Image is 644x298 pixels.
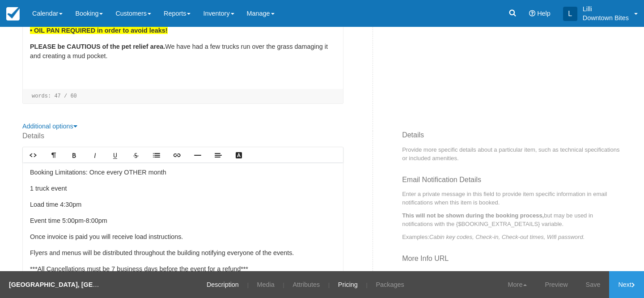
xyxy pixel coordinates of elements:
[250,271,281,298] a: Media
[402,131,622,145] h3: Details
[187,148,208,162] a: Line
[499,271,536,298] a: More
[402,190,622,207] p: Enter a private message in this field to provide item specific information in email notifications...
[6,7,20,21] img: checkfront-main-nav-mini-logo.png
[30,248,336,258] p: Flyers and menus will be distributed throughout the building notifying everyone of the events.
[583,4,629,13] p: Lilli
[30,168,336,178] p: Booking Limitations: Once every OTHER month
[105,148,126,162] a: Underline
[200,271,246,298] a: Description
[64,148,85,162] a: Bold
[22,131,343,141] label: Details
[167,148,187,162] a: Link
[529,10,535,17] i: Help
[536,271,576,298] a: Preview
[27,93,82,100] li: words: 47 / 60
[583,13,629,22] p: Downtown Bites
[402,176,622,190] h3: Email Notification Details
[429,234,585,240] em: Cabin key codes, Check-in, Check-out times, Wifi password.
[126,148,146,162] a: Strikethrough
[30,43,165,50] span: PLEASE be CAUTIOUS of the pet relief area.
[402,212,544,219] strong: This will not be shown during the booking process,
[43,148,64,162] a: Format
[30,216,336,226] p: Event time 5:00pm-8:00pm
[229,148,249,162] a: Text Color
[30,27,168,34] strong: • OIL PAN REQUIRED in order to avoid leaks!
[30,184,336,194] p: 1 truck event
[9,281,176,288] strong: [GEOGRAPHIC_DATA], [GEOGRAPHIC_DATA] - Dinner
[22,123,77,130] a: Additional options
[208,148,229,162] a: Align
[23,148,43,162] a: HTML
[146,148,167,162] a: Lists
[563,7,577,21] div: L
[402,255,622,269] h3: More Info URL
[577,271,610,298] a: Save
[30,264,336,274] p: ***All Cancellations must be 7 business days before the event for a refund***
[369,271,411,298] a: Packages
[402,233,622,241] p: Examples:
[537,10,551,17] span: Help
[30,232,336,242] p: Once invoice is paid you will receive load instructions.
[30,200,336,210] p: Load time 4:30pm
[402,269,622,277] p: Link to a page on your website which goes into more detail about the item.
[402,211,622,228] p: but may be used in notifications with the {$BOOKING_EXTRA_DETAILS} variable.
[609,271,644,298] a: Next
[331,271,364,298] a: Pricing
[85,148,105,162] a: Italic
[402,145,622,162] p: Provide more specific details about a particular item, such as technical specifications or includ...
[30,42,336,61] p: We have had a few trucks run over the grass damaging it and creating a mud pocket.
[286,271,326,298] a: Attributes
